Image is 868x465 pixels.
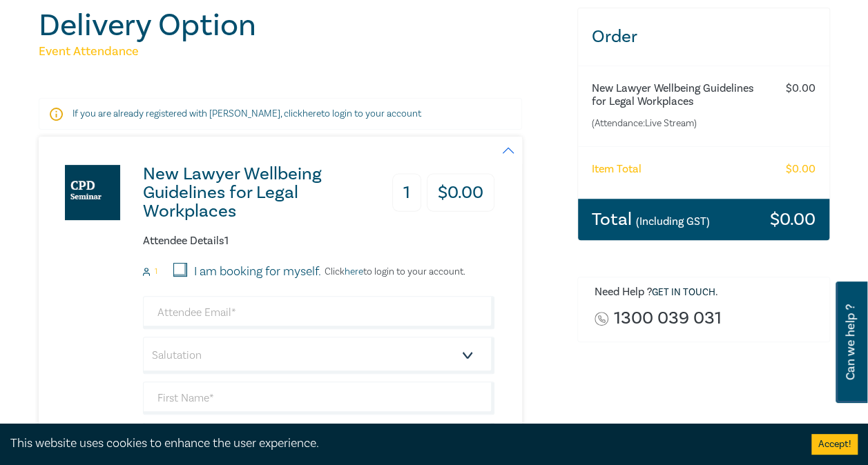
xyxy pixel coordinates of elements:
img: New Lawyer Wellbeing Guidelines for Legal Workplaces [65,165,120,220]
small: (Attendance: Live Stream ) [592,117,760,130]
small: (Including GST) [636,215,710,228]
input: Attendee Email* [143,296,494,329]
h3: $ 0.00 [427,174,494,212]
a: here [345,266,363,278]
a: here [302,108,321,120]
h3: 1 [392,174,421,212]
h6: Attendee Details 1 [143,235,494,248]
h3: New Lawyer Wellbeing Guidelines for Legal Workplaces [143,165,370,221]
h6: $ 0.00 [786,163,816,176]
input: First Name* [143,382,494,415]
h6: Need Help ? . [595,286,819,299]
input: Last Name* [143,422,494,455]
h1: Delivery Option [39,8,561,43]
h3: $ 0.00 [770,210,816,228]
h6: Item Total [592,163,642,176]
h5: Event Attendance [39,43,561,60]
label: I am booking for myself. [194,263,321,281]
h3: Order [578,8,829,66]
h6: New Lawyer Wellbeing Guidelines for Legal Workplaces [592,82,760,108]
span: Can we help ? [844,290,857,395]
div: This website uses cookies to enhance the user experience. [10,435,791,453]
a: Get in touch [652,286,715,299]
a: 1300 039 031 [614,309,722,328]
p: Click to login to your account. [321,266,465,277]
small: 1 [155,267,157,277]
p: If you are already registered with [PERSON_NAME], click to login to your account [73,107,488,121]
h3: Total [592,210,710,228]
button: Accept cookies [811,434,858,455]
h6: $ 0.00 [786,82,816,95]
